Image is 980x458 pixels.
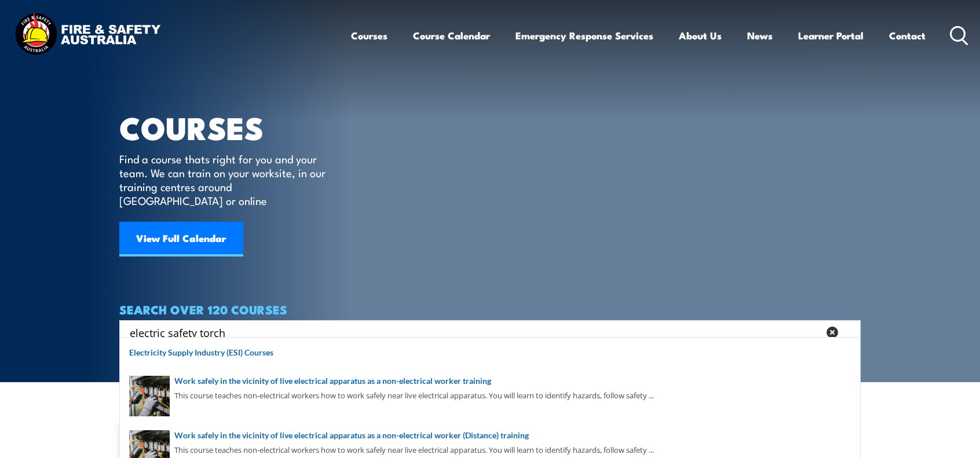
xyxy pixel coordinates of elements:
input: Search input [130,324,819,341]
p: Find a course thats right for you and your team. We can train on your worksite, in our training c... [119,152,331,207]
a: View Full Calendar [119,222,243,257]
a: Work safely in the vicinity of live electrical apparatus as a non-electrical worker (Distance) tr... [129,429,851,442]
a: Work safely in the vicinity of live electrical apparatus as a non-electrical worker training [129,375,851,387]
a: Learner Portal [798,20,864,51]
a: Contact [889,20,926,51]
a: Courses [351,20,387,51]
a: Course Calendar [413,20,490,51]
button: Search magnifier button [840,324,857,340]
a: News [747,20,773,51]
a: About Us [679,20,722,51]
h4: SEARCH OVER 120 COURSES [119,303,861,316]
a: Emergency Response Services [515,20,653,51]
h1: COURSES [119,113,342,141]
a: Electricity Supply Industry (ESI) Courses [129,346,851,359]
form: Search form [132,324,821,340]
